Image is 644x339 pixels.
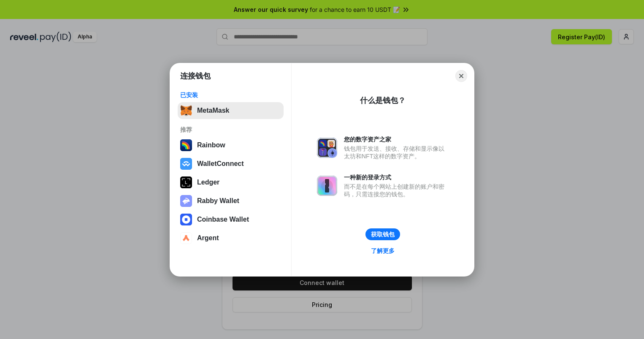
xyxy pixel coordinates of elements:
div: Argent [197,234,219,242]
button: MetaMask [178,102,284,119]
div: Ledger [197,179,219,186]
a: 了解更多 [366,245,400,256]
div: 已安装 [180,91,281,99]
div: Rainbow [197,141,225,149]
div: 获取钱包 [371,231,395,238]
div: 您的数字资产之家 [344,136,449,143]
img: svg+xml,%3Csvg%20xmlns%3D%22http%3A%2F%2Fwww.w3.org%2F2000%2Fsvg%22%20fill%3D%22none%22%20viewBox... [317,138,337,158]
div: Coinbase Wallet [197,216,249,223]
button: WalletConnect [178,155,284,172]
img: svg+xml,%3Csvg%20xmlns%3D%22http%3A%2F%2Fwww.w3.org%2F2000%2Fsvg%22%20width%3D%2228%22%20height%3... [180,176,192,188]
div: 一种新的登录方式 [344,174,449,181]
div: WalletConnect [197,160,244,168]
img: svg+xml,%3Csvg%20width%3D%2228%22%20height%3D%2228%22%20viewBox%3D%220%200%2028%2028%22%20fill%3D... [180,214,192,225]
button: Rainbow [178,137,284,154]
button: 获取钱包 [365,228,400,240]
img: svg+xml,%3Csvg%20xmlns%3D%22http%3A%2F%2Fwww.w3.org%2F2000%2Fsvg%22%20fill%3D%22none%22%20viewBox... [317,176,337,196]
div: 而不是在每个网站上创建新的账户和密码，只需连接您的钱包。 [344,183,449,198]
img: svg+xml,%3Csvg%20width%3D%2228%22%20height%3D%2228%22%20viewBox%3D%220%200%2028%2028%22%20fill%3D... [180,232,192,244]
img: svg+xml,%3Csvg%20fill%3D%22none%22%20height%3D%2233%22%20viewBox%3D%220%200%2035%2033%22%20width%... [180,105,192,117]
div: 什么是钱包？ [360,95,406,106]
button: Close [455,70,467,82]
div: Rabby Wallet [197,197,239,205]
button: Rabby Wallet [178,193,284,209]
div: 推荐 [180,126,281,133]
button: Argent [178,230,284,247]
div: 了解更多 [371,247,395,255]
button: Ledger [178,174,284,191]
button: Coinbase Wallet [178,211,284,228]
div: 钱包用于发送、接收、存储和显示像以太坊和NFT这样的数字资产。 [344,145,449,160]
img: svg+xml,%3Csvg%20width%3D%2228%22%20height%3D%2228%22%20viewBox%3D%220%200%2028%2028%22%20fill%3D... [180,158,192,170]
div: MetaMask [197,107,229,114]
img: svg+xml,%3Csvg%20width%3D%22120%22%20height%3D%22120%22%20viewBox%3D%220%200%20120%20120%22%20fil... [180,139,192,151]
h1: 连接钱包 [180,71,211,81]
img: svg+xml,%3Csvg%20xmlns%3D%22http%3A%2F%2Fwww.w3.org%2F2000%2Fsvg%22%20fill%3D%22none%22%20viewBox... [180,195,192,207]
